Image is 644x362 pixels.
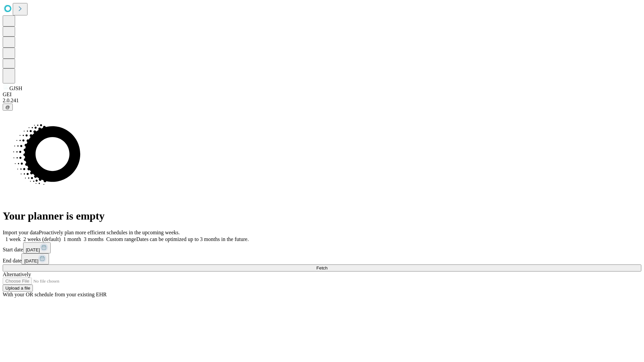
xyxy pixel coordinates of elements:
span: 1 month [63,236,81,242]
button: Fetch [3,264,641,271]
span: With your OR schedule from your existing EHR [3,292,107,297]
span: Fetch [316,265,327,270]
span: 3 months [84,236,104,242]
span: GJSH [9,85,22,91]
button: @ [3,104,13,111]
h1: Your planner is empty [3,210,641,222]
button: Upload a file [3,285,33,292]
button: [DATE] [23,242,51,253]
span: @ [5,105,10,110]
div: Start date [3,242,641,253]
div: GEI [3,92,641,98]
div: End date [3,253,641,264]
span: Alternatively [3,271,31,277]
span: [DATE] [26,247,40,252]
span: Import your data [3,230,39,235]
span: [DATE] [24,258,38,263]
span: 1 week [5,236,21,242]
button: [DATE] [21,253,49,264]
span: Proactively plan more efficient schedules in the upcoming weeks. [39,230,180,235]
span: Custom range [106,236,136,242]
span: 2 weeks (default) [23,236,61,242]
div: 2.0.241 [3,98,641,104]
span: Dates can be optimized up to 3 months in the future. [136,236,249,242]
